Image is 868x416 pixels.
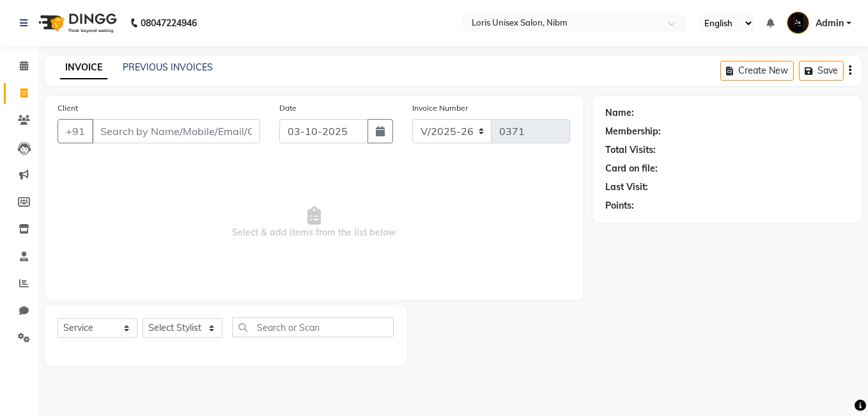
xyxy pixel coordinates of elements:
[58,159,570,287] span: Select & add items from the list below
[412,102,468,114] label: Invoice Number
[605,180,648,194] div: Last Visit:
[279,102,297,114] label: Date
[605,143,656,157] div: Total Visits:
[92,119,260,143] input: Search by Name/Mobile/Email/Code
[605,199,634,212] div: Points:
[58,119,93,143] button: +91
[720,61,794,81] button: Create New
[799,61,844,81] button: Save
[141,5,197,41] b: 08047224946
[33,5,120,41] img: logo
[123,61,213,73] a: PREVIOUS INVOICES
[232,317,394,337] input: Search or Scan
[605,125,661,138] div: Membership:
[58,102,78,114] label: Client
[605,106,634,120] div: Name:
[787,12,809,34] img: Admin
[605,162,658,175] div: Card on file:
[816,17,844,30] span: Admin
[60,56,107,79] a: INVOICE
